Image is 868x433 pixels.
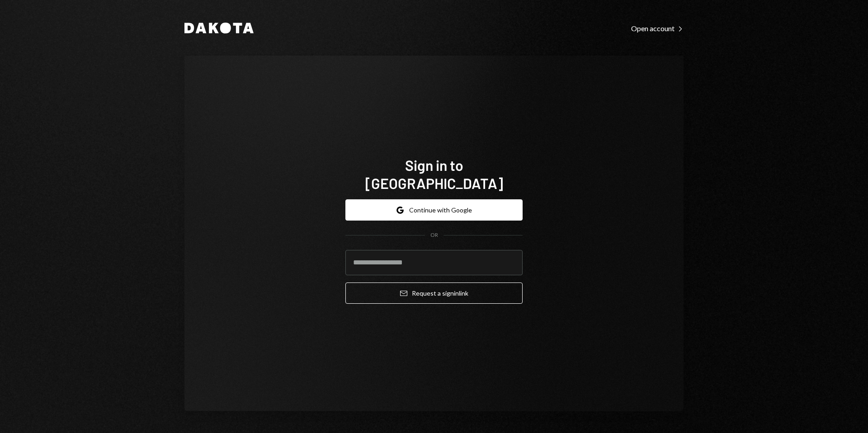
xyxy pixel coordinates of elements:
[345,156,523,192] h1: Sign in to [GEOGRAPHIC_DATA]
[631,23,684,33] a: Open account
[345,282,523,304] button: Request a signinlink
[430,231,438,239] div: OR
[631,24,684,33] div: Open account
[345,199,523,221] button: Continue with Google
